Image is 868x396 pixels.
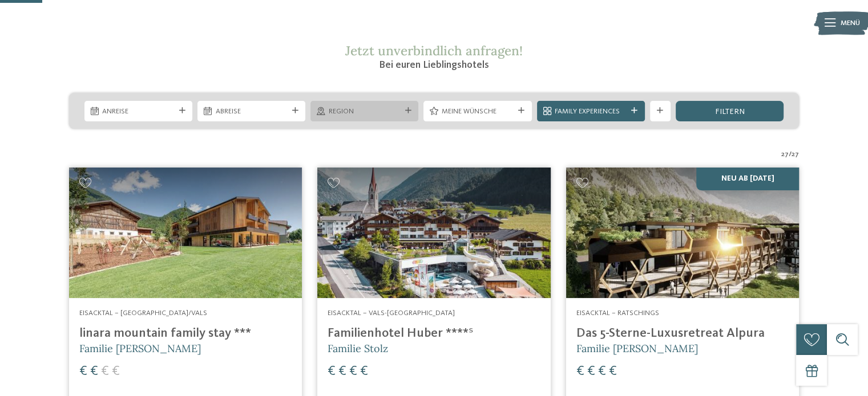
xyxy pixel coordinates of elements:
[789,149,792,160] span: /
[576,365,584,378] span: €
[349,365,357,378] span: €
[69,168,302,299] img: Familienhotels gesucht? Hier findet ihr die besten!
[328,326,540,341] h4: Familienhotel Huber ****ˢ
[101,365,109,378] span: €
[598,365,606,378] span: €
[379,60,489,70] span: Bei euren Lieblingshotels
[792,149,799,160] span: 27
[555,107,627,117] span: Family Experiences
[576,309,659,317] span: Eisacktal – Ratschings
[79,309,207,317] span: Eisacktal – [GEOGRAPHIC_DATA]/Vals
[442,107,514,117] span: Meine Wünsche
[714,108,744,116] span: filtern
[329,107,401,117] span: Region
[79,326,292,341] h4: linara mountain family stay ***
[609,365,617,378] span: €
[328,342,388,355] span: Familie Stolz
[79,342,201,355] span: Familie [PERSON_NAME]
[576,326,789,341] h4: Das 5-Sterne-Luxusretreat Alpura
[338,365,346,378] span: €
[781,149,789,160] span: 27
[90,365,98,378] span: €
[216,107,288,117] span: Abreise
[566,168,799,299] img: Familienhotels gesucht? Hier findet ihr die besten!
[576,342,698,355] span: Familie [PERSON_NAME]
[102,107,174,117] span: Anreise
[328,309,455,317] span: Eisacktal – Vals-[GEOGRAPHIC_DATA]
[345,42,523,59] span: Jetzt unverbindlich anfragen!
[112,365,120,378] span: €
[79,365,87,378] span: €
[317,168,550,299] img: Familienhotels gesucht? Hier findet ihr die besten!
[328,365,336,378] span: €
[587,365,595,378] span: €
[360,365,368,378] span: €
